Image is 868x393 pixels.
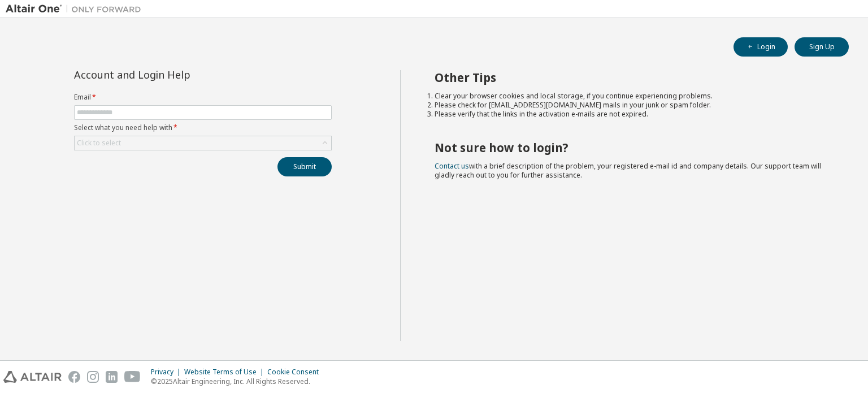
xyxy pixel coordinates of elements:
[435,101,829,110] li: Please check for [EMAIL_ADDRESS][DOMAIN_NAME] mails in your junk or spam folder.
[151,368,184,377] div: Privacy
[435,110,829,119] li: Please verify that the links in the activation e-mails are not expired.
[435,161,821,180] span: with a brief description of the problem, your registered e-mail id and company details. Our suppo...
[435,161,469,171] a: Contact us
[68,371,80,383] img: facebook.svg
[74,123,332,132] label: Select what you need help with
[6,3,147,15] img: Altair One
[124,371,141,383] img: youtube.svg
[77,139,121,148] div: Click to select
[267,368,325,377] div: Cookie Consent
[184,368,267,377] div: Website Terms of Use
[106,371,118,383] img: linkedin.svg
[87,371,99,383] img: instagram.svg
[435,70,829,85] h2: Other Tips
[435,140,829,155] h2: Not sure how to login?
[74,70,280,79] div: Account and Login Help
[277,157,332,176] button: Submit
[795,37,849,57] button: Sign Up
[151,377,325,386] p: © 2025 Altair Engineering, Inc. All Rights Reserved.
[435,92,829,101] li: Clear your browser cookies and local storage, if you continue experiencing problems.
[74,93,332,102] label: Email
[75,136,331,150] div: Click to select
[3,371,62,383] img: altair_logo.svg
[734,37,788,57] button: Login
